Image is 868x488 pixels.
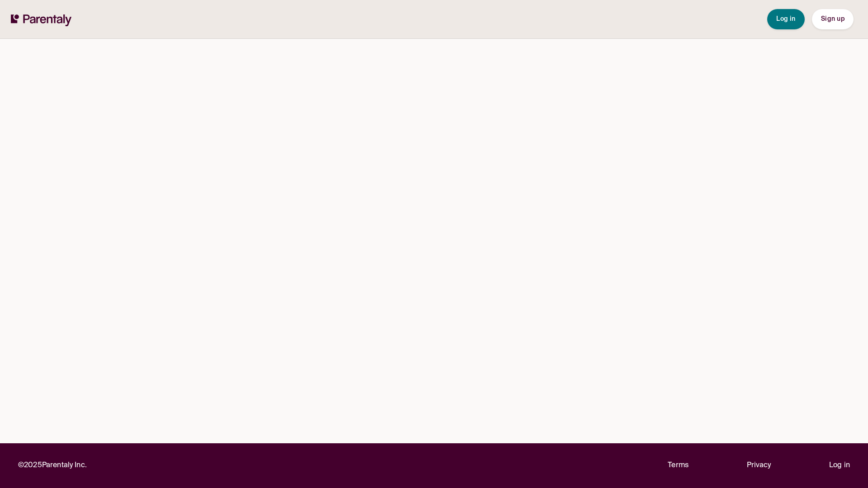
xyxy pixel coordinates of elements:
a: Log in [829,460,850,472]
span: Sign up [821,16,844,22]
a: Terms [668,460,689,472]
p: © 2025 Parentaly Inc. [18,460,87,472]
button: Sign up [812,9,854,29]
span: Log in [776,16,796,22]
button: Log in [767,9,805,29]
a: Privacy [747,460,771,472]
